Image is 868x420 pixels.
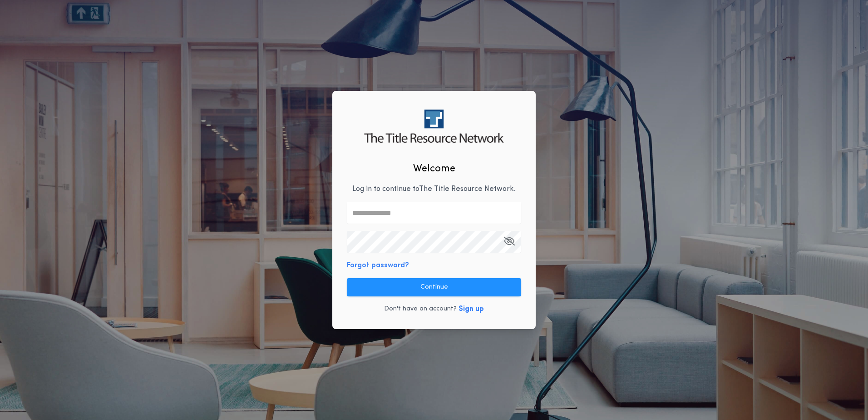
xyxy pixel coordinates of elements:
[413,161,455,176] h2: Welcome
[347,260,409,271] button: Forgot password?
[352,184,516,195] p: Log in to continue to The Title Resource Network .
[459,304,484,315] button: Sign up
[364,110,503,143] img: logo
[347,278,521,296] button: Continue
[384,305,457,314] p: Don't have an account?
